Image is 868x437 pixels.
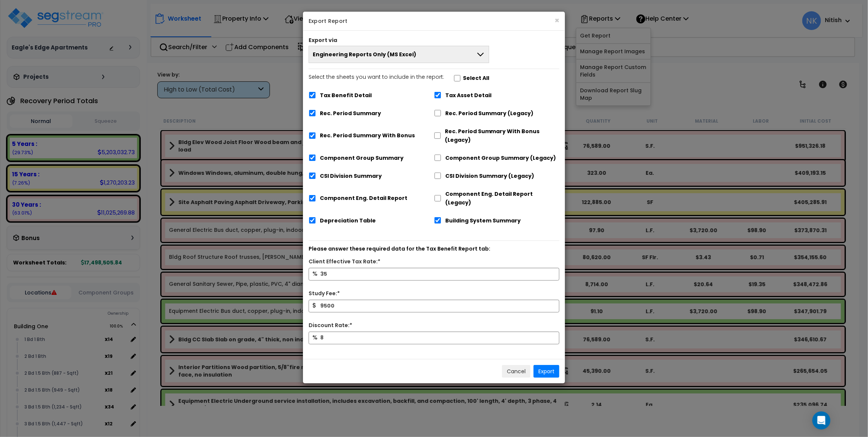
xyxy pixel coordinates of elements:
[313,51,416,58] span: Engineering Reports Only (MS Excel)
[312,333,318,342] span: %
[309,46,489,63] button: Engineering Reports Only (MS Excel)
[445,216,521,225] label: Building System Summary
[309,289,340,298] label: Study Fee:*
[454,75,461,81] input: Select the sheets you want to include in the report:Select All
[320,109,381,118] label: Rec. Period Summary
[312,302,316,310] span: $
[309,245,559,254] p: Please answer these required data for the Tax Benefit Report tab:
[445,190,559,207] label: Component Eng. Detail Report (Legacy)
[309,257,380,266] label: Client Effective Tax Rate:*
[320,91,372,100] label: Tax Benefit Detail
[445,109,533,118] label: Rec. Period Summary (Legacy)
[445,172,534,180] label: CSI Division Summary (Legacy)
[312,270,318,278] span: %
[445,127,559,144] label: Rec. Period Summary With Bonus (Legacy)
[445,154,556,162] label: Component Group Summary (Legacy)
[463,74,489,83] label: Select All
[812,411,830,429] div: Open Intercom Messenger
[533,365,559,378] button: Export
[309,73,444,82] p: Select the sheets you want to include in the report:
[320,131,415,140] label: Rec. Period Summary With Bonus
[309,17,559,25] h5: Export Report
[320,194,407,203] label: Component Eng. Detail Report
[555,17,559,24] button: ×
[309,36,337,44] label: Export via
[309,321,352,330] label: Discount Rate:*
[502,365,530,378] button: Cancel
[320,216,376,225] label: Depreciation Table
[445,91,491,100] label: Tax Asset Detail
[320,154,404,162] label: Component Group Summary
[320,172,382,180] label: CSI Division Summary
